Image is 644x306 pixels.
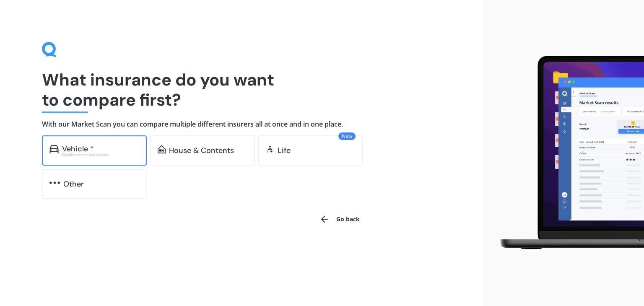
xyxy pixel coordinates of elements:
img: car.f15378c7a67c060ca3f3.svg [49,145,59,153]
div: Life [278,146,291,155]
h4: With our Market Scan you can compare multiple different insurers all at once and in one place. [42,120,441,129]
div: Excludes commercial vehicles [62,153,139,156]
button: Go back [314,209,365,229]
span: New [338,132,356,140]
div: House & Contents [169,146,234,155]
div: Other [63,180,84,188]
img: life.f720d6a2d7cdcd3ad642.svg [266,145,274,153]
div: Vehicle * [62,145,94,153]
img: other.81dba5aafe580aa69f38.svg [49,179,60,187]
h1: What insurance do you want to compare first? [42,70,441,110]
img: home-and-contents.b802091223b8502ef2dd.svg [158,145,166,153]
img: laptop.webp [490,52,644,254]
